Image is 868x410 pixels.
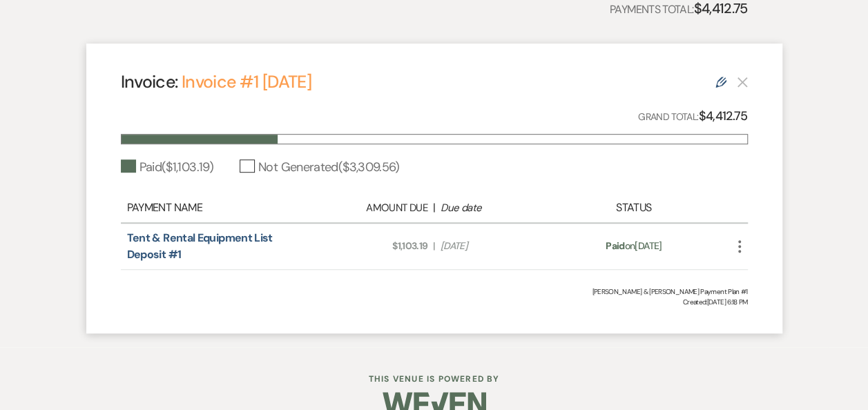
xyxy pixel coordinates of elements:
div: [PERSON_NAME] & [PERSON_NAME] Payment Plan #1 [121,286,748,297]
a: Invoice #1 [DATE] [182,70,311,93]
button: This payment plan cannot be deleted because it contains links that have been paid through Weven’s... [737,76,748,88]
div: on [DATE] [557,239,710,253]
span: | [433,239,434,253]
span: [DATE] [441,239,550,253]
span: $1,103.19 [318,239,427,253]
div: Payment Name [127,199,311,216]
p: Grand Total: [638,106,748,126]
div: Paid ( $1,103.19 ) [121,158,213,177]
strong: $4,412.75 [698,108,747,124]
div: Amount Due [318,200,427,216]
span: Paid [606,240,624,252]
div: Due date [441,200,550,216]
div: Status [557,199,710,216]
a: Tent & Rental Equipment List Deposit #1 [127,231,273,262]
h4: Invoice: [121,70,311,94]
span: Created: [DATE] 6:18 PM [121,297,748,307]
div: Not Generated ( $3,309.56 ) [240,158,400,177]
div: | [311,199,557,216]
